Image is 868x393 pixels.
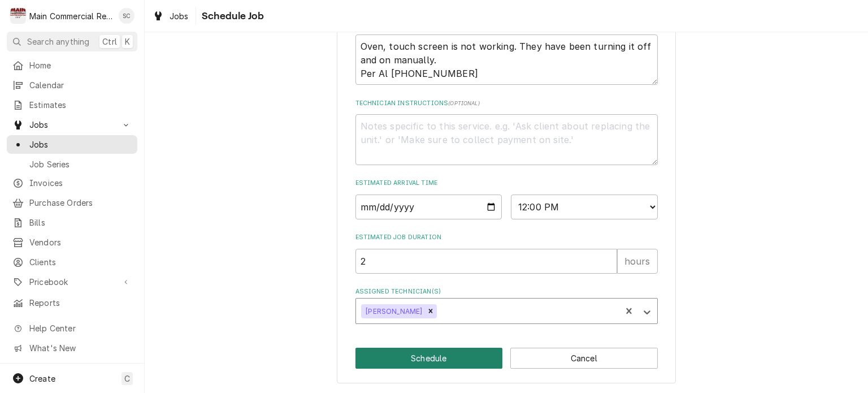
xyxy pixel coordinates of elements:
a: Bills [7,213,137,232]
div: Estimated Job Duration [355,233,658,273]
span: Search anything [27,36,89,47]
div: M [10,8,26,24]
span: Clients [29,256,132,268]
span: C [124,373,130,385]
span: Calendar [29,79,132,91]
a: Clients [7,253,137,271]
div: Main Commercial Refrigeration Service's Avatar [10,8,26,24]
a: Go to What's New [7,339,137,357]
span: Vendors [29,236,132,248]
span: Jobs [170,10,189,22]
a: Jobs [7,135,137,154]
span: ( optional ) [448,100,480,106]
div: [PERSON_NAME] [361,304,424,319]
button: Cancel [510,348,658,369]
div: Reason For Call [355,19,658,85]
button: Search anythingCtrlK [7,32,137,51]
a: Vendors [7,233,137,252]
label: Technician Instructions [355,99,658,108]
span: Create [29,374,55,383]
span: Job Series [29,158,132,170]
div: Remove Mike Marchese [424,304,437,319]
label: Assigned Technician(s) [355,287,658,296]
a: Job Series [7,155,137,174]
div: Assigned Technician(s) [355,287,658,324]
div: Estimated Arrival Time [355,179,658,219]
span: Pricebook [29,276,115,288]
span: Jobs [29,139,132,150]
span: Invoices [29,177,132,189]
a: Home [7,56,137,75]
input: Date [355,195,502,219]
a: Go to Jobs [7,115,137,134]
div: Button Group Row [355,348,658,369]
span: Schedule Job [198,8,264,24]
span: Estimates [29,99,132,111]
div: Sharon Campbell's Avatar [119,8,134,24]
a: Invoices [7,174,137,192]
div: Button Group [355,348,658,369]
span: K [125,36,130,47]
a: Go to Help Center [7,319,137,338]
button: Schedule [355,348,503,369]
a: Estimates [7,96,137,114]
label: Estimated Arrival Time [355,179,658,188]
span: Reports [29,297,132,309]
a: Jobs [148,7,193,25]
a: Go to Pricebook [7,273,137,291]
span: Help Center [29,322,131,334]
span: Purchase Orders [29,197,132,209]
div: SC [119,8,134,24]
a: Reports [7,293,137,312]
span: Jobs [29,119,115,131]
a: Calendar [7,76,137,94]
select: Time Select [511,195,658,219]
span: Home [29,59,132,71]
span: Ctrl [102,36,117,47]
div: Technician Instructions [355,99,658,165]
textarea: Oven, touch screen is not working. They have been turning it off and on manually. Per Al [PHONE_N... [355,34,658,85]
a: Purchase Orders [7,193,137,212]
span: Bills [29,217,132,228]
div: Main Commercial Refrigeration Service [29,10,112,22]
label: Estimated Job Duration [355,233,658,242]
div: hours [617,249,658,274]
span: What's New [29,342,131,354]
